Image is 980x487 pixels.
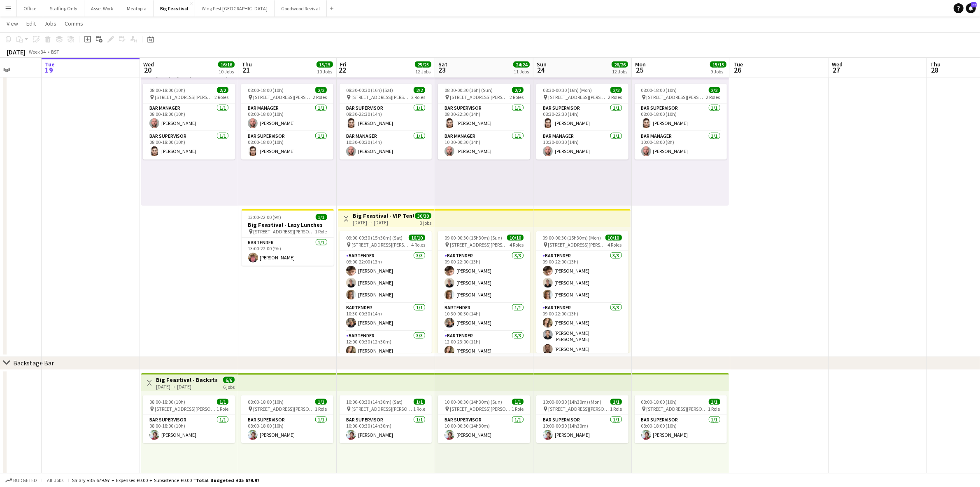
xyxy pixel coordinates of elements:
span: 13:00-22:00 (9h) [248,214,282,220]
span: 21 [240,65,252,75]
span: 1/1 [315,399,327,405]
span: [STREET_ADDRESS][PERSON_NAME] [450,242,510,248]
span: 20 [142,65,154,75]
app-job-card: 10:00-00:30 (14h30m) (Mon)1/1 [STREET_ADDRESS][PERSON_NAME]1 RoleBar Supervisor1/110:00-00:30 (14... [536,395,629,443]
div: Backstage Bar [13,359,54,367]
span: View [7,20,18,27]
div: 10 Jobs [219,68,234,75]
span: [STREET_ADDRESS][PERSON_NAME] [647,406,708,412]
app-card-role: Bar Manager1/108:00-18:00 (10h)[PERSON_NAME] [241,104,333,132]
span: Sun [537,61,547,68]
app-job-card: 09:00-00:30 (15h30m) (Sun)10/10 [STREET_ADDRESS][PERSON_NAME]4 RolesBartender3/309:00-22:00 (13h)... [438,231,530,353]
a: 77 [966,3,976,13]
a: Jobs [41,18,60,29]
span: 2/2 [315,87,327,93]
span: Fri [340,61,347,68]
button: Budgeted [4,476,38,485]
span: Mon [635,61,646,68]
span: 2 Roles [214,94,228,100]
app-card-role: Bartender1/113:00-22:00 (9h)[PERSON_NAME] [242,238,334,266]
span: 10/10 [507,235,524,241]
span: [STREET_ADDRESS][PERSON_NAME] [351,94,411,100]
span: 1 Role [708,406,720,412]
div: 08:00-18:00 (10h)1/1 [STREET_ADDRESS][PERSON_NAME]1 RoleBar Supervisor1/108:00-18:00 (10h)[PERSON... [143,395,235,443]
app-card-role: Bar Supervisor1/108:00-18:00 (10h)[PERSON_NAME] [635,104,727,132]
div: 08:30-00:30 (16h) (Sun)2/2 [STREET_ADDRESS][PERSON_NAME]2 RolesBar Supervisor1/108:30-22:30 (14h)... [438,84,530,160]
span: Wed [832,61,843,68]
h3: Big Feastival - Backstage Bar [156,376,217,383]
span: Sat [438,61,447,68]
span: 30/30 [415,213,431,219]
button: Meatopia [120,0,154,16]
span: 1 Role [315,228,327,235]
span: 4 Roles [510,242,524,248]
app-card-role: Bar Supervisor1/108:30-22:30 (14h)[PERSON_NAME] [536,104,629,132]
span: 23 [437,65,447,75]
span: 10/10 [605,235,622,241]
div: 6 jobs [223,383,235,390]
span: All jobs [45,477,65,483]
span: 24 [535,65,547,75]
span: 2 Roles [313,94,327,100]
span: 10:00-00:30 (14h30m) (Sun) [445,399,502,405]
app-job-card: 09:00-00:30 (15h30m) (Mon)10/10 [STREET_ADDRESS][PERSON_NAME]4 RolesBartender3/309:00-22:00 (13h)... [536,231,629,353]
span: Tue [45,61,55,68]
span: [STREET_ADDRESS][PERSON_NAME] [351,406,413,412]
span: 28 [929,65,940,75]
span: Week 34 [27,49,48,55]
span: 10:00-00:30 (14h30m) (Sat) [346,399,403,405]
span: 1/1 [217,399,228,405]
span: 16/16 [218,61,235,68]
span: Budgeted [13,478,37,483]
span: 19 [44,65,55,75]
span: 26 [732,65,743,75]
app-job-card: 08:00-18:00 (10h)2/2 [STREET_ADDRESS][PERSON_NAME]2 RolesBar Manager1/108:00-18:00 (10h)[PERSON_N... [143,84,235,160]
button: Big Feastival [154,0,195,16]
span: Jobs [44,20,56,27]
app-job-card: 08:00-18:00 (10h)2/2 [STREET_ADDRESS][PERSON_NAME]2 RolesBar Supervisor1/108:00-18:00 (10h)[PERSO... [635,84,727,160]
span: 4 Roles [411,242,425,248]
a: Edit [23,18,39,29]
app-job-card: 09:00-00:30 (15h30m) (Sat)10/10 [STREET_ADDRESS][PERSON_NAME]4 RolesBartender3/309:00-22:00 (13h)... [340,231,432,353]
span: Total Budgeted £35 679.97 [196,477,259,483]
app-card-role: Bar Manager1/108:00-18:00 (10h)[PERSON_NAME] [143,104,235,132]
span: 09:00-00:30 (15h30m) (Sat) [346,235,403,241]
app-card-role: Bar Supervisor1/108:30-22:30 (14h)[PERSON_NAME] [340,104,432,132]
div: BST [51,49,59,55]
div: 08:00-18:00 (10h)1/1 [STREET_ADDRESS][PERSON_NAME]1 RoleBar Supervisor1/108:00-18:00 (10h)[PERSON... [241,395,333,443]
button: Office [17,0,43,16]
h3: Big Feastival - VIP Tent [353,212,414,219]
button: Wing Fest [GEOGRAPHIC_DATA] [195,0,275,16]
app-card-role: Bar Supervisor1/108:00-18:00 (10h)[PERSON_NAME] [635,415,727,443]
span: 08:00-18:00 (10h) [248,399,284,405]
div: 12 Jobs [415,68,431,75]
span: 08:00-18:00 (10h) [149,87,185,93]
span: 08:00-18:00 (10h) [149,399,185,405]
app-job-card: 08:30-00:30 (16h) (Sat)2/2 [STREET_ADDRESS][PERSON_NAME]2 RolesBar Supervisor1/108:30-22:30 (14h)... [340,84,432,160]
app-job-card: 08:00-18:00 (10h)2/2 [STREET_ADDRESS][PERSON_NAME]2 RolesBar Manager1/108:00-18:00 (10h)[PERSON_N... [241,84,333,160]
span: 2 Roles [411,94,425,100]
span: [STREET_ADDRESS][PERSON_NAME] [450,406,512,412]
span: 2/2 [217,87,228,93]
span: [STREET_ADDRESS][PERSON_NAME] [253,94,313,100]
span: 2 Roles [706,94,720,100]
span: 08:00-18:00 (10h) [641,87,677,93]
button: Staffing Only [43,0,84,16]
span: 1/1 [414,399,425,405]
app-card-role: Bar Supervisor1/108:00-18:00 (10h)[PERSON_NAME] [241,415,333,443]
app-job-card: 10:00-00:30 (14h30m) (Sun)1/1 [STREET_ADDRESS][PERSON_NAME]1 RoleBar Supervisor1/110:00-00:30 (14... [438,395,530,443]
app-card-role: Bar Supervisor1/108:00-18:00 (10h)[PERSON_NAME] [241,132,333,160]
span: 08:30-00:30 (16h) (Sat) [346,87,393,93]
div: 10:00-00:30 (14h30m) (Sat)1/1 [STREET_ADDRESS][PERSON_NAME]1 RoleBar Supervisor1/110:00-00:30 (14... [340,395,432,443]
app-card-role: Bar Manager1/110:30-00:30 (14h)[PERSON_NAME] [536,132,629,160]
span: 09:00-00:30 (15h30m) (Sun) [445,235,502,241]
app-job-card: 13:00-22:00 (9h)1/1Big Feastival - Lazy Lunches [STREET_ADDRESS][PERSON_NAME]1 RoleBartender1/113... [242,209,334,266]
span: [STREET_ADDRESS][PERSON_NAME] [548,406,610,412]
app-card-role: Bar Manager1/110:30-00:30 (14h)[PERSON_NAME] [438,132,530,160]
